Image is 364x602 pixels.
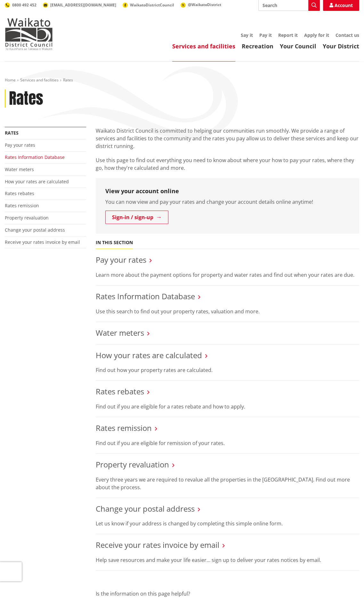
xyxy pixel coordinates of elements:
h5: In this section [96,240,133,245]
span: WaikatoDistrictCouncil [130,2,174,8]
a: Rates Information Database [5,154,65,160]
a: Water meters [96,327,144,338]
p: Is the information on this page helpful? [96,590,359,598]
a: Rates rebates [5,190,34,196]
a: Rates rebates [96,386,144,397]
nav: breadcrumb [5,78,359,83]
span: Rates [63,77,73,83]
a: Water meters [5,166,34,172]
p: Find out how your property rates are calculated. [96,366,359,374]
a: 0800 492 452 [5,2,36,8]
a: WaikatoDistrictCouncil [123,2,174,8]
h1: Rates [9,89,43,108]
a: Property revaluation [5,215,49,221]
a: Services and facilities [172,42,235,50]
p: Use this search to find out your property rates, valuation and more. [96,308,359,315]
a: Apply for it [304,32,329,38]
p: Help save resources and make your life easier… sign up to deliver your rates notices by email. [96,556,359,564]
a: Say it [241,32,253,38]
a: Rates [5,130,19,136]
a: Contact us [336,32,359,38]
span: @WaikatoDistrict [188,2,221,7]
p: Waikato District Council is committed to helping our communities run smoothly. We provide a range... [96,127,359,150]
a: Rates Information Database [96,291,195,301]
span: 0800 492 452 [12,2,36,8]
a: Sign-in / sign-up [105,210,168,224]
p: You can now view and pay your rates and change your account details online anytime! [105,198,350,206]
p: Learn more about the payment options for property and water rates and find out when your rates ar... [96,271,359,279]
a: Your Council [280,42,316,50]
a: Report it [278,32,298,38]
a: Recreation [242,42,273,50]
a: How your rates are calculated [96,350,202,360]
h3: View your account online [105,188,350,195]
a: Receive your rates invoice by email [5,239,80,245]
a: Rates remission [5,202,39,209]
a: Change your postal address [5,227,65,233]
a: @WaikatoDistrict [181,2,221,7]
a: Pay it [259,32,272,38]
p: Find out if you are eligible for a rates rebate and how to apply. [96,403,359,410]
a: Rates remission [96,423,152,433]
a: Change your postal address [96,503,195,514]
a: Receive your rates invoice by email [96,540,219,550]
p: Use this page to find out everything you need to know about where your how to pay your rates, whe... [96,156,359,172]
a: How your rates are calculated [5,178,69,185]
a: Home [5,77,16,83]
p: Let us know if your address is changed by completing this simple online form. [96,520,359,527]
img: Waikato District Council - Te Kaunihera aa Takiwaa o Waikato [5,18,53,50]
a: [EMAIL_ADDRESS][DOMAIN_NAME] [43,2,116,8]
a: Property revaluation [96,459,169,470]
a: Services and facilities [20,77,59,83]
p: Every three years we are required to revalue all the properties in the [GEOGRAPHIC_DATA]. Find ou... [96,476,359,491]
a: Pay your rates [5,142,35,148]
p: Find out if you are eligible for remission of your rates. [96,439,359,447]
a: Your District [323,42,359,50]
iframe: Messenger Launcher [335,575,358,598]
span: [EMAIL_ADDRESS][DOMAIN_NAME] [50,2,116,8]
a: Pay your rates [96,254,146,265]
